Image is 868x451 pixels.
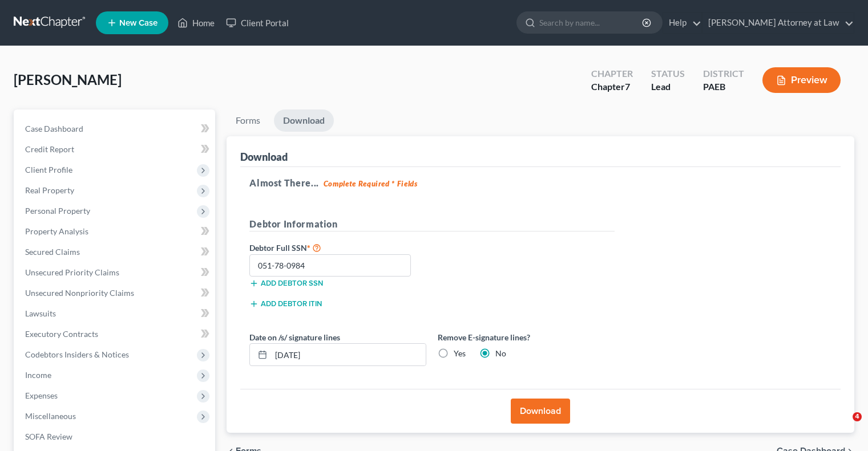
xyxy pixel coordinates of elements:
h5: Almost There... [249,176,831,190]
button: Download [511,399,570,424]
a: Executory Contracts [16,324,215,344]
div: Lead [651,80,685,94]
span: Personal Property [25,206,90,216]
input: MM/DD/YYYY [271,344,426,365]
span: Secured Claims [25,247,80,257]
span: Property Analysis [25,226,88,236]
span: Codebtors Insiders & Notices [25,350,129,359]
a: Property Analysis [16,221,215,242]
a: Help [663,13,701,33]
label: Remove E-signature lines? [438,331,615,343]
iframe: Intercom live chat [829,412,857,440]
span: Expenses [25,391,58,400]
label: Date on /s/ signature lines [249,331,340,343]
div: Status [651,67,685,80]
label: Debtor Full SSN [244,241,432,254]
a: Lawsuits [16,303,215,324]
span: 4 [853,412,862,421]
span: Unsecured Nonpriority Claims [25,288,134,298]
div: Chapter [591,67,633,80]
button: Add debtor ITIN [249,299,322,308]
a: Unsecured Priority Claims [16,262,215,283]
label: No [495,348,506,359]
span: Executory Contracts [25,329,98,339]
a: SOFA Review [16,426,215,447]
input: XXX-XX-XXXX [249,254,411,277]
div: Chapter [591,80,633,94]
div: PAEB [703,80,744,94]
span: Real Property [25,185,74,195]
strong: Complete Required * Fields [324,179,418,188]
a: Credit Report [16,139,215,160]
label: Yes [454,348,466,359]
button: Add debtor SSN [249,279,323,288]
h5: Debtor Information [249,217,615,231]
span: New Case [119,19,158,27]
a: Unsecured Nonpriority Claims [16,283,215,303]
a: Case Dashboard [16,119,215,139]
span: Miscellaneous [25,411,76,421]
input: Search by name... [539,12,644,33]
span: SOFA Review [25,432,72,441]
span: Income [25,370,51,380]
span: Case Dashboard [25,124,83,133]
span: Unsecured Priority Claims [25,267,119,277]
div: Download [240,150,288,164]
a: Download [274,109,334,132]
a: [PERSON_NAME] Attorney at Law [703,13,854,33]
a: Home [172,13,220,33]
div: District [703,67,744,80]
span: [PERSON_NAME] [14,71,122,88]
span: 7 [625,81,630,92]
a: Forms [227,109,269,132]
a: Client Portal [220,13,294,33]
span: Lawsuits [25,308,56,318]
span: Credit Report [25,144,74,154]
button: Preview [762,67,841,93]
span: Client Profile [25,165,72,174]
a: Secured Claims [16,242,215,262]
